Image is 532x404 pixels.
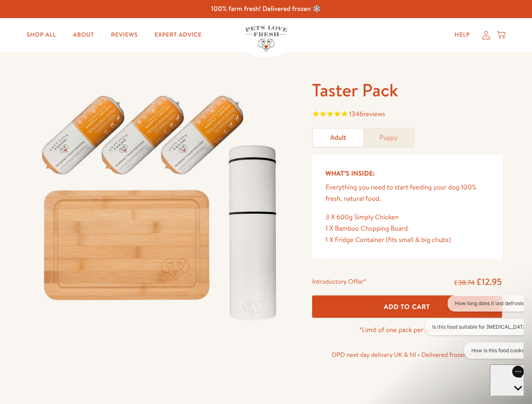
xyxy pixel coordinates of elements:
[104,27,144,43] a: Reviews
[364,129,414,147] a: Puppy
[312,349,502,360] p: DPD next day delivery UK & NI • Delivered frozen fresh
[66,27,101,43] a: About
[326,168,489,179] h5: What’s Inside:
[448,27,477,43] a: Help
[326,234,489,246] div: 1 X Fridge Container (fits small & big chubs)
[30,79,292,330] img: Taster Pack - Adult
[326,224,408,233] span: 1 X Bamboo Chopping Board
[326,212,489,223] div: 3 X 600g Simply Chicken
[148,27,209,43] a: Expert Advice
[312,295,502,318] button: Add To Cart
[421,295,524,366] iframe: Gorgias live chat conversation starters
[349,109,385,119] span: 1346 reviews
[4,24,117,40] button: Is this food suitable for [MEDICAL_DATA]?
[312,276,366,289] div: Introductory Offer*
[363,109,385,119] span: reviews
[43,47,117,63] button: How is this food cooked?
[454,278,475,287] s: £38.74
[312,324,502,336] p: *Limit of one pack per household
[20,27,63,43] a: Shop All
[245,26,287,51] img: Pets Love Fresh
[313,129,364,147] a: Adult
[326,182,489,205] p: Everything you need to start feeding your dog 100% fresh, natural food.
[312,79,502,102] h1: Taster Pack
[490,364,524,396] iframe: Gorgias live chat messenger
[312,109,502,121] span: Rated 4.8 out of 5 stars 1346 reviews
[476,276,502,288] span: £12.95
[384,302,430,311] span: Add To Cart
